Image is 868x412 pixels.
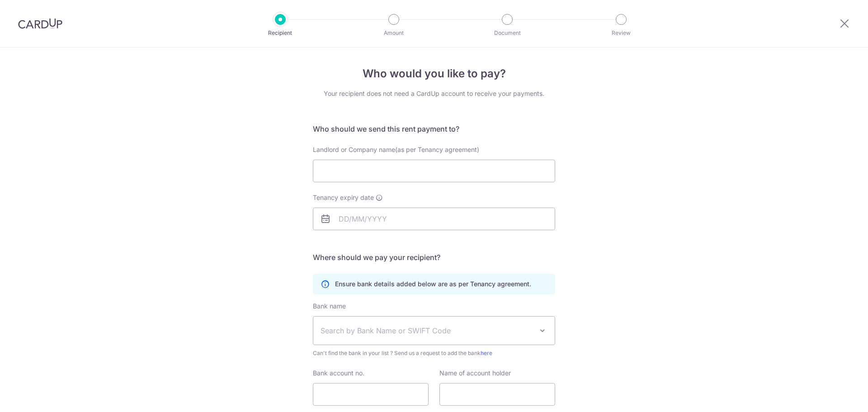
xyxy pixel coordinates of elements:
[439,369,511,378] label: Name of account holder
[313,208,555,230] input: DD/MM/YYYY
[313,66,555,82] h4: Who would you like to pay?
[588,28,655,38] p: Review
[313,146,479,153] span: Landlord or Company name(as per Tenancy agreement)
[810,385,859,407] iframe: Opens a widget where you can find more information
[313,89,555,98] div: Your recipient does not need a CardUp account to receive your payments.
[474,28,541,38] p: Document
[313,369,364,378] label: Bank account no.
[481,350,492,356] a: here
[313,349,555,358] span: Can't find the bank in your list ? Send us a request to add the bank
[313,123,555,134] h5: Who should we send this rent payment to?
[313,302,346,311] label: Bank name
[18,18,62,29] img: CardUp
[313,252,555,263] h5: Where should we pay your recipient?
[321,325,533,336] span: Search by Bank Name or SWIFT Code
[360,28,427,38] p: Amount
[313,193,374,202] span: Tenancy expiry date
[247,28,314,38] p: Recipient
[335,279,531,289] p: Ensure bank details added below are as per Tenancy agreement.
